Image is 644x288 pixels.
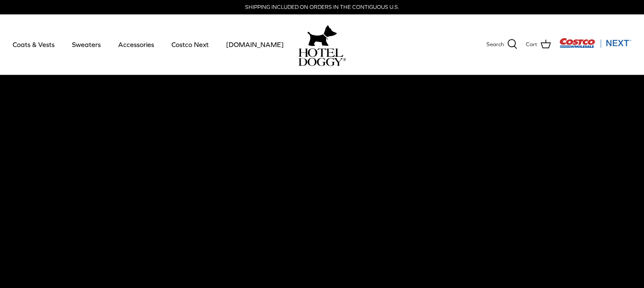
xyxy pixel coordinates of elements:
[559,43,631,50] a: Visit Costco Next
[64,30,108,59] a: Sweaters
[299,48,346,66] img: hoteldoggycom
[111,30,162,59] a: Accessories
[164,30,216,59] a: Costco Next
[486,39,517,50] a: Search
[218,30,291,59] a: [DOMAIN_NAME]
[299,23,346,66] a: hoteldoggy.com hoteldoggycom
[5,30,62,59] a: Coats & Vests
[307,23,337,48] img: hoteldoggy.com
[526,39,551,50] a: Cart
[486,40,504,49] span: Search
[526,40,537,49] span: Cart
[559,38,631,48] img: Costco Next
